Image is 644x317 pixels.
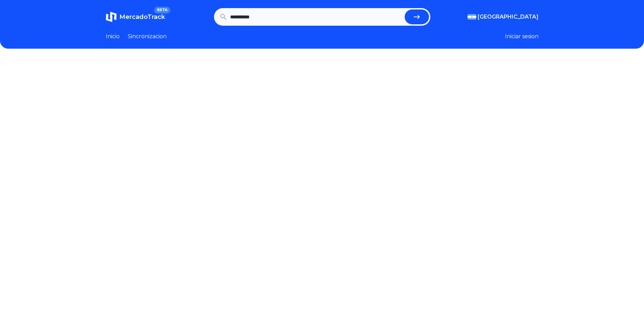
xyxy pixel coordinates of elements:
[106,32,120,41] a: Inicio
[478,13,539,21] span: [GEOGRAPHIC_DATA]
[106,11,165,22] a: MercadoTrackBETA
[468,13,539,21] button: [GEOGRAPHIC_DATA]
[154,7,170,14] span: BETA
[128,32,167,41] a: Sincronizacion
[119,13,165,21] span: MercadoTrack
[468,14,476,20] img: Argentina
[505,32,539,41] button: Iniciar sesion
[106,11,117,22] img: MercadoTrack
